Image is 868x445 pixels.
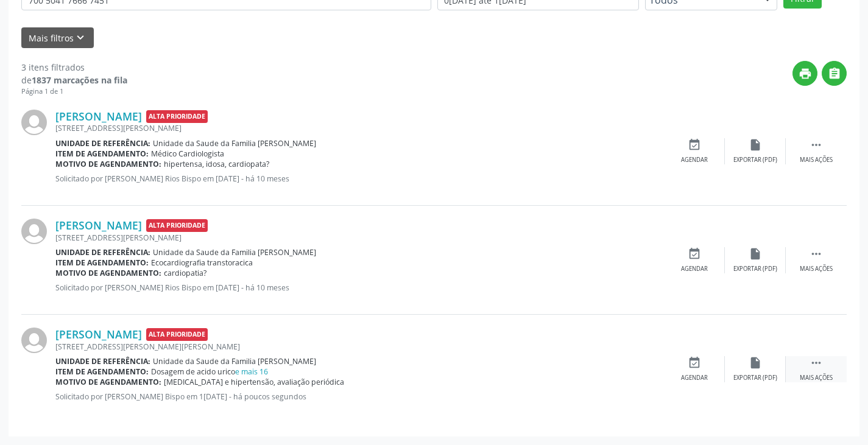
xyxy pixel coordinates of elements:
div: Exportar (PDF) [733,156,777,164]
b: Unidade de referência: [55,138,150,149]
span: Dosagem de acido urico [151,366,268,377]
i:  [810,138,823,152]
b: Item de agendamento: [55,149,149,159]
div: Mais ações [800,156,833,164]
div: Agendar [681,156,708,164]
span: Alta Prioridade [146,110,208,123]
img: img [21,328,47,353]
div: [STREET_ADDRESS][PERSON_NAME] [55,123,664,133]
a: [PERSON_NAME] [55,219,142,232]
i: event_available [688,356,701,370]
i: keyboard_arrow_down [74,31,87,44]
b: Motivo de agendamento: [55,377,161,387]
span: Ecocardiografia transtoracica [151,258,253,268]
span: Unidade da Saude da Familia [PERSON_NAME] [153,138,316,149]
div: 3 itens filtrados [21,61,127,74]
b: Unidade de referência: [55,247,150,258]
p: Solicitado por [PERSON_NAME] Bispo em 1[DATE] - há poucos segundos [55,391,664,402]
div: Página 1 de 1 [21,86,127,97]
i: insert_drive_file [749,247,762,261]
b: Unidade de referência: [55,356,150,366]
div: de [21,74,127,86]
span: Médico Cardiologista [151,149,224,159]
div: Mais ações [800,265,833,273]
span: Unidade da Saude da Familia [PERSON_NAME] [153,356,316,366]
span: cardiopatia? [164,268,206,278]
b: Motivo de agendamento: [55,159,161,169]
div: [STREET_ADDRESS][PERSON_NAME] [55,233,664,243]
img: img [21,219,47,244]
i: print [799,67,812,80]
div: Exportar (PDF) [733,265,777,273]
button: print [792,61,817,86]
i: insert_drive_file [749,356,762,370]
i:  [810,356,823,370]
b: Motivo de agendamento: [55,268,161,278]
div: Agendar [681,374,708,382]
a: [PERSON_NAME] [55,328,142,341]
div: [STREET_ADDRESS][PERSON_NAME][PERSON_NAME] [55,342,664,352]
span: Unidade da Saude da Familia [PERSON_NAME] [153,247,316,258]
a: [PERSON_NAME] [55,110,142,123]
i: insert_drive_file [749,138,762,152]
b: Item de agendamento: [55,366,149,377]
i:  [810,247,823,261]
div: Agendar [681,265,708,273]
a: e mais 16 [235,366,268,377]
button:  [822,61,847,86]
span: [MEDICAL_DATA] e hipertensão, avaliação periódica [164,377,344,387]
button: Mais filtroskeyboard_arrow_down [21,27,94,49]
p: Solicitado por [PERSON_NAME] Rios Bispo em [DATE] - há 10 meses [55,282,664,293]
p: Solicitado por [PERSON_NAME] Rios Bispo em [DATE] - há 10 meses [55,173,664,184]
span: Alta Prioridade [146,328,208,341]
img: img [21,110,47,135]
i:  [828,67,841,80]
div: Exportar (PDF) [733,374,777,382]
i: event_available [688,247,701,261]
b: Item de agendamento: [55,258,149,268]
span: hipertensa, idosa, cardiopata? [164,159,269,169]
i: event_available [688,138,701,152]
span: Alta Prioridade [146,219,208,232]
strong: 1837 marcações na fila [32,74,127,86]
div: Mais ações [800,374,833,382]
